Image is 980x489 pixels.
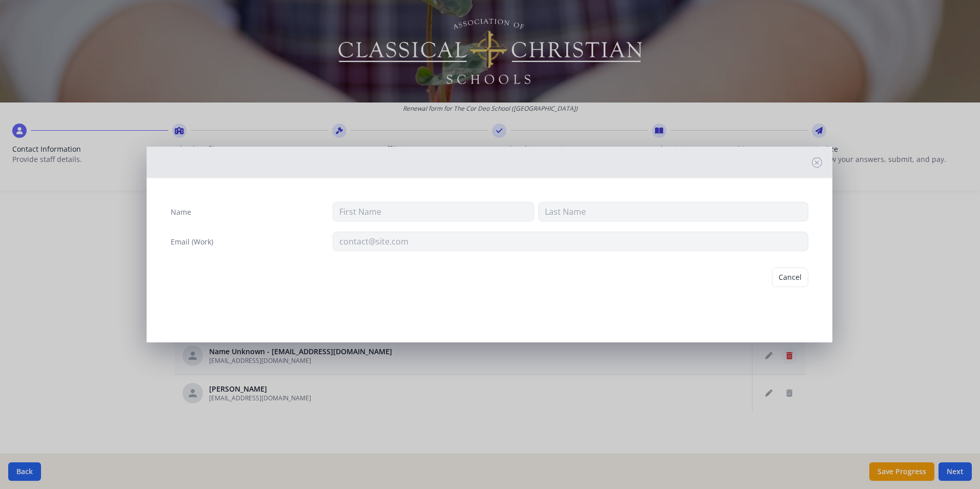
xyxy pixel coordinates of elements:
[333,202,534,221] input: First Name
[171,237,213,247] label: Email (Work)
[772,268,808,287] button: Cancel
[171,207,191,217] label: Name
[333,232,808,251] input: contact@site.com
[538,202,808,221] input: Last Name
